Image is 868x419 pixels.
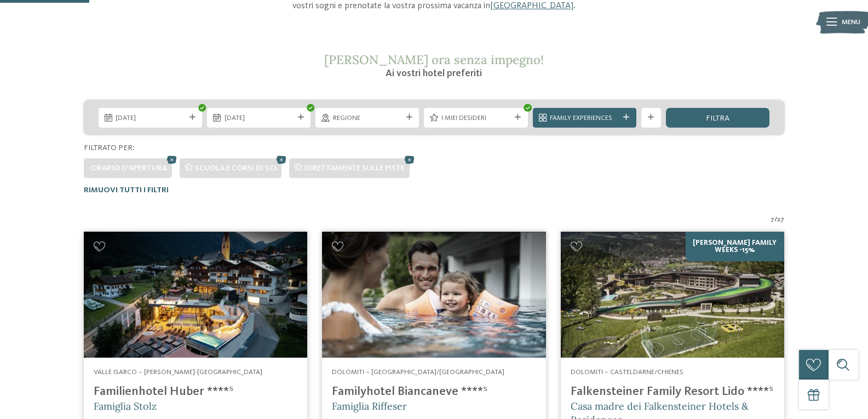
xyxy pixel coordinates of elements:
[706,114,729,122] span: filtra
[333,113,402,123] span: Regione
[777,215,784,225] span: 27
[84,144,135,152] span: Filtrato per:
[304,164,405,172] span: Direttamente sulle piste
[571,384,774,399] h4: Falkensteiner Family Resort Lido ****ˢ
[386,68,482,78] span: Ai vostri hotel preferiti
[84,186,169,194] span: Rimuovi tutti i filtri
[774,215,777,225] span: /
[94,400,157,412] span: Famiglia Stolz
[332,369,504,376] span: Dolomiti – [GEOGRAPHIC_DATA]/[GEOGRAPHIC_DATA]
[84,232,307,358] img: Cercate un hotel per famiglie? Qui troverete solo i migliori!
[561,232,784,358] img: Cercate un hotel per famiglie? Qui troverete solo i migliori!
[441,113,510,123] span: I miei desideri
[322,232,545,358] img: Cercate un hotel per famiglie? Qui troverete solo i migliori!
[324,51,544,67] span: [PERSON_NAME] ora senza impegno!
[571,369,683,376] span: Dolomiti – Casteldarne/Chienes
[94,384,297,399] h4: Familienhotel Huber ****ˢ
[225,113,294,123] span: [DATE]
[332,400,407,412] span: Famiglia Riffeser
[550,113,619,123] span: Family Experiences
[332,384,536,399] h4: Familyhotel Biancaneve ****ˢ
[771,215,774,225] span: 7
[490,2,573,10] a: [GEOGRAPHIC_DATA]
[195,164,277,172] span: Scuola e corsi di sci
[116,113,185,123] span: [DATE]
[94,369,262,376] span: Valle Isarco – [PERSON_NAME]-[GEOGRAPHIC_DATA]
[91,164,167,172] span: Orario d'apertura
